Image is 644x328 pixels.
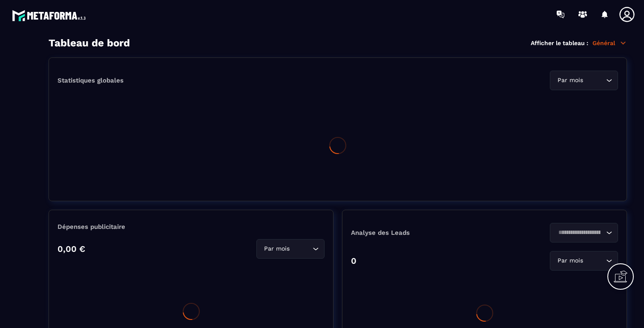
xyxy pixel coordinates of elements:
[351,229,485,237] p: Analyse des Leads
[585,76,604,85] input: Search for option
[351,256,356,266] p: 0
[57,77,124,84] p: Statistiques globales
[592,39,627,47] p: Général
[550,223,618,242] div: Search for option
[262,244,291,254] span: Par mois
[555,76,585,85] span: Par mois
[49,37,130,49] h3: Tableau de bord
[12,8,89,23] img: logo
[585,256,604,265] input: Search for option
[550,251,618,271] div: Search for option
[531,40,588,46] p: Afficher le tableau :
[550,71,618,90] div: Search for option
[291,244,310,254] input: Search for option
[555,256,585,265] span: Par mois
[555,228,604,237] input: Search for option
[57,223,325,231] p: Dépenses publicitaire
[57,244,85,254] p: 0,00 €
[256,239,325,259] div: Search for option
